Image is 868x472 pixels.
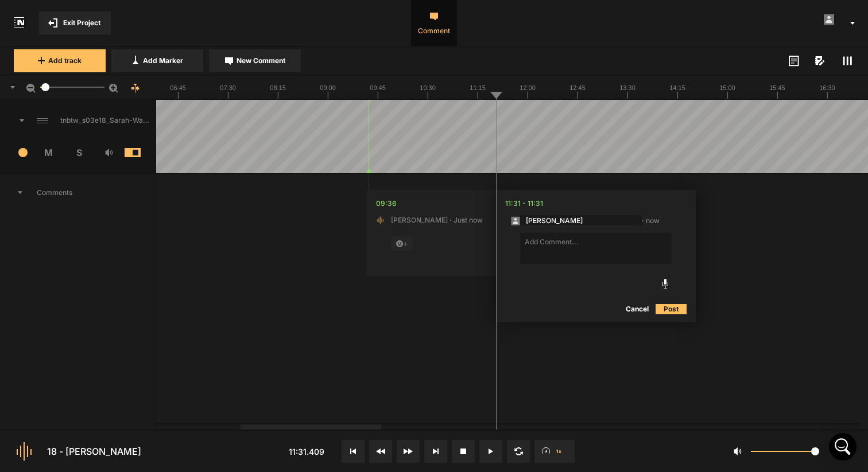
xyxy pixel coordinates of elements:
img: default_audio_project_icon.png [376,216,385,225]
span: tnbtw_s03e18_Sarah-Walker_v1 [56,115,155,126]
span: [PERSON_NAME] · Just now [391,215,483,225]
text: 15:45 [769,84,785,91]
span: M [34,146,64,159]
button: Cancel [619,302,656,316]
span: Exit Project [63,18,100,28]
span: S [64,146,94,159]
text: 14:15 [669,84,685,91]
text: 09:45 [370,84,386,91]
text: 07:30 [220,84,236,91]
text: 13:30 [619,84,635,91]
text: 09:00 [320,84,336,91]
button: Post [656,302,687,316]
div: 11:31 - 11:31 [505,198,543,209]
span: + [391,237,413,251]
text: 15:00 [719,84,735,91]
span: Add track [48,56,82,66]
input: Your name [520,215,642,225]
text: 16:30 [819,84,835,91]
button: Add track [14,49,106,72]
div: 18 - [PERSON_NAME] [47,444,141,458]
button: New Comment [209,49,301,72]
div: 09:36.562 [376,198,397,209]
div: Open Intercom Messenger [829,433,857,461]
text: 12:00 [520,84,536,91]
button: 1x [534,440,575,463]
button: Exit Project [39,11,111,34]
text: 10:30 [420,84,436,91]
img: anonymous.svg [511,216,520,225]
text: 08:15 [270,84,286,91]
span: · now [511,215,660,226]
button: Add Marker [111,49,203,72]
text: 11:15 [470,84,486,91]
text: 12:45 [569,84,586,91]
span: Add Marker [143,56,183,66]
span: New Comment [237,56,285,66]
text: 06:45 [170,84,186,91]
span: 11:31.409 [289,447,324,457]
